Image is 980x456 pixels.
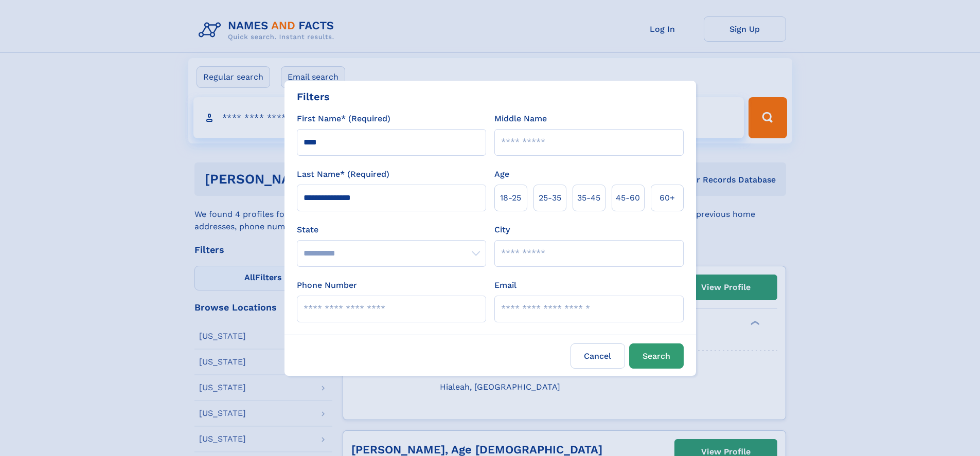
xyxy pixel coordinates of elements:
[494,279,516,291] label: Email
[494,113,547,125] label: Middle Name
[539,192,561,204] span: 25‑35
[494,224,510,236] label: City
[494,168,509,180] label: Age
[500,192,521,204] span: 18‑25
[629,343,684,369] button: Search
[297,224,486,236] label: State
[297,113,390,125] label: First Name* (Required)
[297,168,389,180] label: Last Name* (Required)
[571,343,625,369] label: Cancel
[297,89,330,104] div: Filters
[660,192,675,204] span: 60+
[297,279,357,291] label: Phone Number
[577,192,600,204] span: 35‑45
[616,192,640,204] span: 45‑60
